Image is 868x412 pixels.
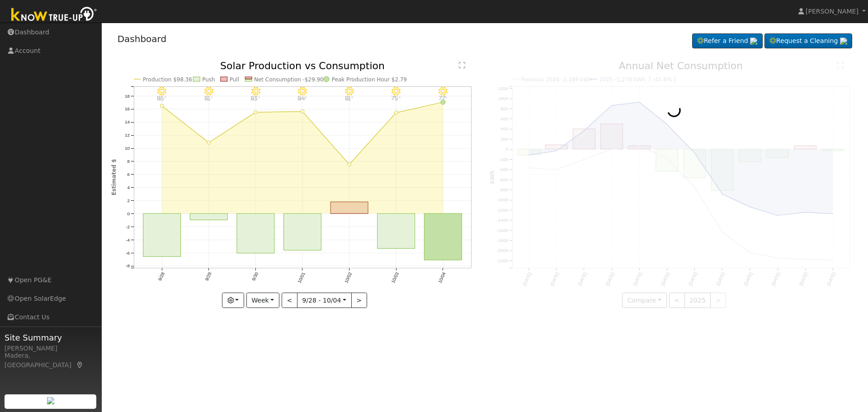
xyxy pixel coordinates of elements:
[124,146,130,151] text: 10
[237,213,274,253] rect: onclick=""
[248,96,264,101] p: 83°
[301,110,304,114] circle: onclick=""
[127,211,130,216] text: 0
[341,96,357,101] p: 81°
[251,87,260,96] i: 9/30 - Clear
[692,33,763,49] a: Refer a Friend
[297,271,306,284] text: 10/01
[459,62,465,69] text: 
[111,159,117,196] text: Estimated $
[351,293,367,308] button: >
[160,104,164,108] circle: onclick=""
[201,96,217,101] p: 81°
[190,213,227,220] rect: onclick=""
[229,76,239,83] text: Pull
[437,271,447,284] text: 10/04
[124,107,130,112] text: 16
[7,5,102,25] img: Know True-Up
[390,271,400,284] text: 10/03
[330,202,368,214] rect: onclick=""
[424,213,462,260] rect: onclick=""
[202,76,215,83] text: Push
[254,110,257,114] circle: onclick=""
[332,76,407,83] text: Peak Production Hour $2.79
[47,397,54,404] img: retrieve
[297,293,352,308] button: 9/28 - 10/04
[124,120,130,125] text: 14
[204,271,212,282] text: 9/29
[347,163,351,166] circle: onclick=""
[806,8,859,15] span: [PERSON_NAME]
[5,331,97,344] span: Site Summary
[5,344,97,353] div: [PERSON_NAME]
[143,76,192,83] text: Production $98.36
[220,60,385,71] text: Solar Production vs Consumption
[157,271,165,282] text: 9/28
[154,96,170,101] p: 85°
[345,87,354,96] i: 10/02 - MostlyClear
[750,38,757,45] img: retrieve
[127,172,130,177] text: 6
[282,293,297,308] button: <
[388,96,404,101] p: 75°
[127,159,130,164] text: 8
[118,33,167,44] a: Dashboard
[441,100,445,104] circle: onclick=""
[204,87,213,96] i: 9/29 - Clear
[246,293,279,308] button: Week
[127,185,130,190] text: 4
[439,87,448,96] i: 10/04 - Clear
[127,198,130,203] text: 2
[143,213,180,256] rect: onclick=""
[344,271,353,284] text: 10/02
[764,33,852,49] a: Request a Cleaning
[76,361,84,369] a: Map
[435,96,451,101] p: 77°
[254,76,324,83] text: Net Consumption -$29.90
[124,94,130,99] text: 18
[207,141,210,145] circle: onclick=""
[377,213,415,248] rect: onclick=""
[5,351,97,370] div: Madera, [GEOGRAPHIC_DATA]
[124,133,130,138] text: 12
[126,251,130,256] text: -6
[251,271,259,282] text: 9/30
[394,111,398,114] circle: onclick=""
[840,38,847,45] img: retrieve
[126,224,130,229] text: -2
[392,87,401,96] i: 10/03 - MostlyClear
[298,87,307,96] i: 10/01 - Clear
[283,213,321,250] rect: onclick=""
[157,87,166,96] i: 9/28 - Clear
[294,96,310,101] p: 84°
[126,237,130,242] text: -4
[126,264,130,269] text: -8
